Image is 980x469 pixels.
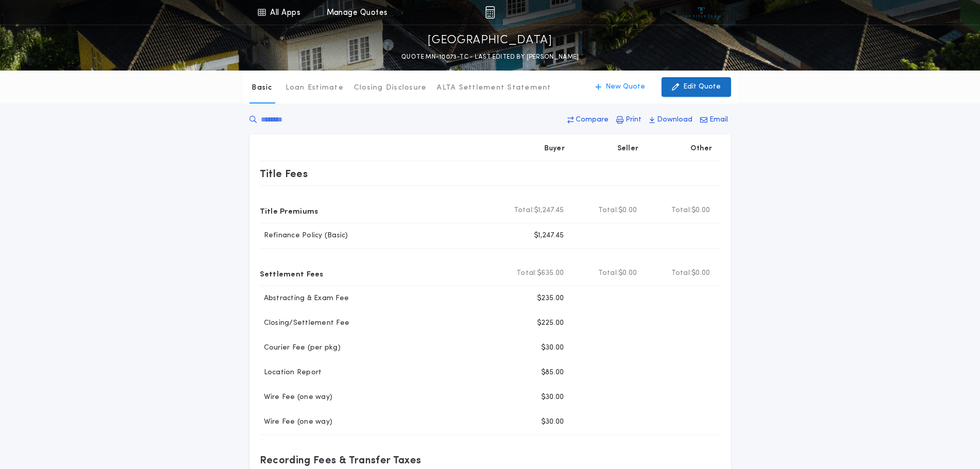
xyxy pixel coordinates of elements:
[585,77,655,97] button: New Quote
[626,115,642,125] p: Print
[646,111,696,129] button: Download
[260,343,341,353] p: Courier Fee (per pkg)
[260,293,349,304] p: Abstracting & Exam Fee
[260,451,421,468] p: Recording Fees & Transfer Taxes
[617,144,639,154] p: Seller
[514,205,534,216] b: Total:
[683,82,721,92] p: Edit Quote
[534,205,564,216] span: $1,247.45
[709,115,728,125] p: Email
[534,231,564,241] p: $1,247.45
[618,268,637,279] span: $0.00
[401,52,579,62] p: QUOTE MN-10073-TC - LAST EDITED BY [PERSON_NAME]
[260,417,333,427] p: Wire Fee (one way)
[691,268,710,279] span: $0.00
[286,83,344,93] p: Loan Estimate
[537,268,564,279] span: $635.00
[682,7,721,18] img: vs-icon
[427,32,553,49] p: [GEOGRAPHIC_DATA]
[260,392,333,403] p: Wire Fee (one way)
[564,111,612,129] button: Compare
[260,202,318,219] p: Title Premiums
[537,293,564,304] p: $235.00
[605,82,645,92] p: New Quote
[260,265,324,282] p: Settlement Fees
[613,111,645,129] button: Print
[598,268,619,279] b: Total:
[576,115,609,125] p: Compare
[618,205,637,216] span: $0.00
[541,392,564,403] p: $30.00
[691,205,710,216] span: $0.00
[541,417,564,427] p: $30.00
[544,144,565,154] p: Buyer
[485,6,495,19] img: img
[516,268,537,279] b: Total:
[354,83,427,93] p: Closing Disclosure
[260,318,350,328] p: Closing/Settlement Fee
[260,368,322,378] p: Location Report
[537,318,564,328] p: $225.00
[662,77,731,97] button: Edit Quote
[541,368,564,378] p: $85.00
[437,83,551,93] p: ALTA Settlement Statement
[697,111,731,129] button: Email
[671,205,692,216] b: Total:
[690,144,712,154] p: Other
[541,343,564,353] p: $30.00
[260,165,308,182] p: Title Fees
[252,83,272,93] p: Basic
[671,268,692,279] b: Total:
[657,115,692,125] p: Download
[260,231,348,241] p: Refinance Policy (Basic)
[598,205,619,216] b: Total:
